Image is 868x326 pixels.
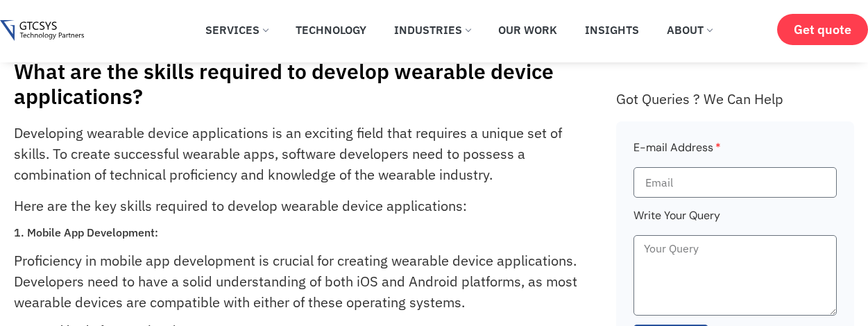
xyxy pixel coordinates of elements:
h1: What are the skills required to develop wearable device applications? [14,59,602,109]
a: Industries [384,15,481,45]
a: About [656,15,722,45]
div: Got Queries ? We Can Help [616,90,854,108]
a: Services [195,15,278,45]
a: Insights [575,15,649,45]
label: E-mail Address [633,139,721,167]
input: Email [633,167,837,198]
h3: 1. Mobile App Development: [14,226,585,239]
p: Here are the key skills required to develop wearable device applications: [14,196,585,216]
a: Technology [285,15,377,45]
a: Our Work [488,15,568,45]
label: Write Your Query [633,207,720,235]
span: Get quote [794,22,851,37]
p: Developing wearable device applications is an exciting field that requires a unique set of skills... [14,123,585,185]
p: Proficiency in mobile app development is crucial for creating wearable device applications. Devel... [14,250,585,313]
a: Get quote [777,14,868,45]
